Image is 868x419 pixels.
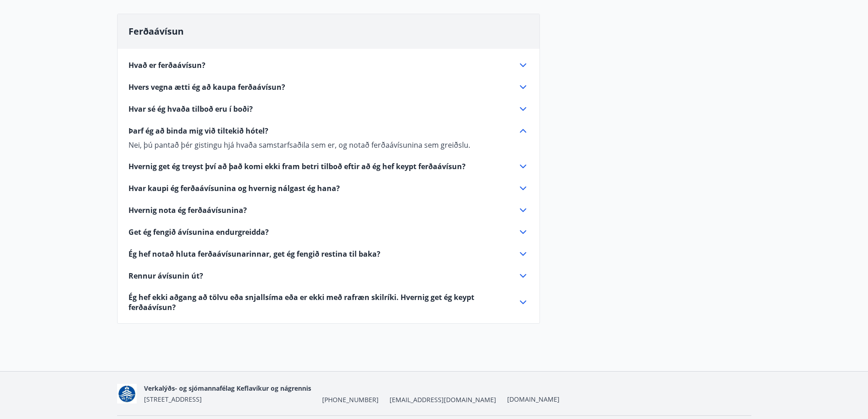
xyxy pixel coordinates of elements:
div: Ég hef ekki aðgang að tölvu eða snjallsíma eða er ekki með rafræn skilríki. Hvernig get ég keypt ... [128,292,529,312]
span: Verkalýðs- og sjómannafélag Keflavíkur og nágrennis [144,384,311,393]
span: Þarf ég að binda mig við tiltekið hótel? [128,126,268,136]
span: [STREET_ADDRESS] [144,395,202,403]
div: Þarf ég að binda mig við tiltekið hótel? [128,136,529,150]
span: Ferðaávísun [128,25,184,37]
div: Hvað er ferðaávísun? [128,60,529,71]
span: Get ég fengið ávísunina endurgreidda? [128,227,269,237]
span: Ég hef ekki aðgang að tölvu eða snjallsíma eða er ekki með rafræn skilríki. Hvernig get ég keypt ... [128,292,507,312]
p: Nei, þú pantað þér gistingu hjá hvaða samstarfsaðila sem er, og notað ferðaávísunina sem greiðslu. [128,140,529,150]
img: 1uahwJ64BIZ2AgQfJvOJ7GgoDkZaoiombvoNATvz.jpeg [117,384,137,403]
div: Hvar sé ég hvaða tilboð eru í boði? [128,103,529,114]
div: Rennur ávísunin út? [128,270,529,281]
span: Hvar sé ég hvaða tilboð eru í boði? [128,104,253,114]
span: Hvar kaupi ég ferðaávísunina og hvernig nálgast ég hana? [128,183,340,193]
span: Rennur ávísunin út? [128,271,203,281]
a: [DOMAIN_NAME] [507,395,560,403]
span: [PHONE_NUMBER] [322,395,379,404]
span: Hvers vegna ætti ég að kaupa ferðaávísun? [128,82,285,92]
div: Ég hef notað hluta ferðaávísunarinnar, get ég fengið restina til baka? [128,248,529,259]
div: Þarf ég að binda mig við tiltekið hótel? [128,125,529,136]
span: [EMAIL_ADDRESS][DOMAIN_NAME] [390,395,496,404]
div: Hvers vegna ætti ég að kaupa ferðaávísun? [128,82,529,93]
span: Hvernig nota ég ferðaávísunina? [128,205,247,215]
span: Hvað er ferðaávísun? [128,60,205,70]
span: Hvernig get ég treyst því að það komi ekki fram betri tilboð eftir að ég hef keypt ferðaávísun? [128,161,466,171]
div: Get ég fengið ávísunina endurgreidda? [128,227,529,238]
span: Ég hef notað hluta ferðaávísunarinnar, get ég fengið restina til baka? [128,249,380,259]
div: Hvar kaupi ég ferðaávísunina og hvernig nálgast ég hana? [128,183,529,194]
div: Hvernig nota ég ferðaávísunina? [128,205,529,216]
div: Hvernig get ég treyst því að það komi ekki fram betri tilboð eftir að ég hef keypt ferðaávísun? [128,161,529,172]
